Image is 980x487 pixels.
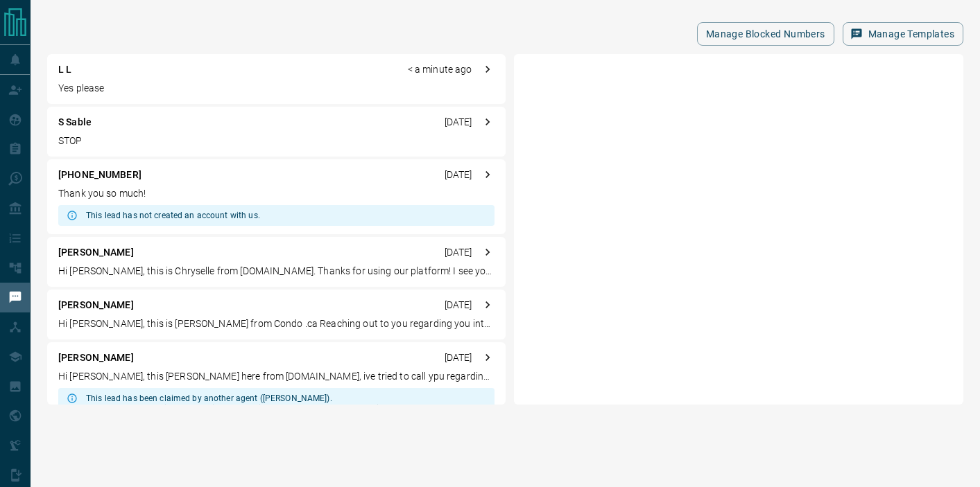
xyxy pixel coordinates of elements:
p: [PERSON_NAME] [58,245,134,260]
p: Hi [PERSON_NAME], this [PERSON_NAME] here from [DOMAIN_NAME], ive tried to call ypu regarding the... [58,369,495,384]
p: Hi [PERSON_NAME], this is Chryselle from [DOMAIN_NAME]. Thanks for using our platform! I see you'... [58,264,495,278]
p: [DATE] [445,245,472,260]
p: [PHONE_NUMBER] [58,168,141,182]
p: [PERSON_NAME] [58,298,134,312]
div: This lead has been claimed by another agent ([PERSON_NAME]). However, you may still contact this ... [86,388,388,418]
p: [DATE] [445,115,472,130]
div: This lead has not created an account with us. [86,205,260,226]
p: S Sable [58,115,92,130]
p: < a minute ago [408,62,472,77]
p: [DATE] [445,168,472,182]
button: Manage Templates [843,22,963,46]
p: Thank you so much! [58,186,495,201]
p: [DATE] [445,298,472,312]
p: L L [58,62,71,77]
p: Yes please [58,81,495,96]
button: Manage Blocked Numbers [697,22,834,46]
p: Hi [PERSON_NAME], this is [PERSON_NAME] from Condo .ca Reaching out to you regarding you interest... [58,317,495,331]
p: [DATE] [445,351,472,365]
p: STOP [58,134,495,148]
p: [PERSON_NAME] [58,351,134,365]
